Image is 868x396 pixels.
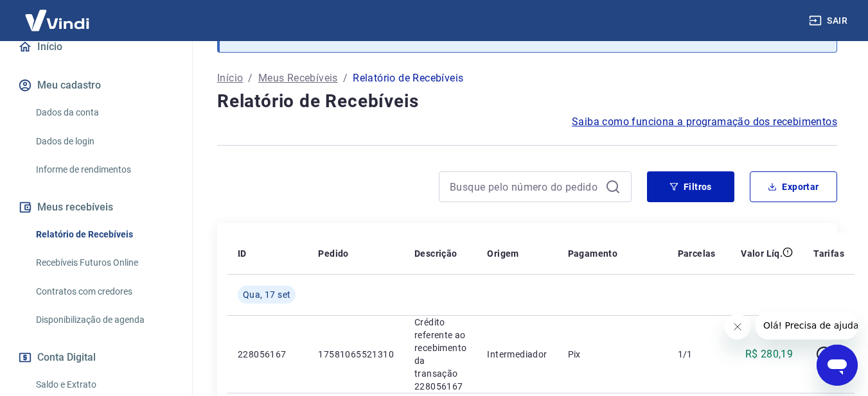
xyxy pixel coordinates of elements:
[678,247,716,260] p: Parcelas
[31,307,177,333] a: Disponibilização de agenda
[238,348,297,361] p: 228056167
[31,128,177,155] a: Dados de login
[756,311,858,340] iframe: Mensagem da empresa
[741,247,783,260] p: Valor Líq.
[258,71,338,86] a: Meus Recebíveis
[15,71,177,99] button: Meu cadastro
[31,279,177,305] a: Contratos com credores
[414,316,466,393] p: Crédito referente ao recebimento da transação 228056167
[248,71,252,86] p: /
[15,193,177,221] button: Meus recebíveis
[817,345,858,386] iframe: Botão para abrir a janela de mensagens
[647,171,734,202] button: Filtros
[31,250,177,276] a: Recebíveis Futuros Online
[725,314,750,340] iframe: Fechar mensagem
[806,9,853,33] button: Sair
[8,9,108,19] span: Olá! Precisa de ajuda?
[318,348,394,361] p: 17581065521310
[31,221,177,248] a: Relatório de Recebíveis
[31,157,177,183] a: Informe de rendimentos
[343,71,348,86] p: /
[414,247,457,260] p: Descrição
[243,288,290,301] span: Qua, 17 set
[31,99,177,126] a: Dados da conta
[450,177,600,196] input: Busque pelo número do pedido
[568,247,618,260] p: Pagamento
[217,89,837,114] h4: Relatório de Recebíveis
[353,71,463,86] p: Relatório de Recebíveis
[15,1,99,40] img: Vindi
[750,171,837,202] button: Exportar
[678,348,716,361] p: 1/1
[238,247,247,260] p: ID
[487,348,547,361] p: Intermediador
[318,247,348,260] p: Pedido
[15,33,177,61] a: Início
[813,247,844,260] p: Tarifas
[217,71,243,86] a: Início
[568,348,657,361] p: Pix
[15,343,177,372] button: Conta Digital
[487,247,518,260] p: Origem
[572,114,837,130] a: Saiba como funciona a programação dos recebimentos
[745,347,793,362] p: R$ 280,19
